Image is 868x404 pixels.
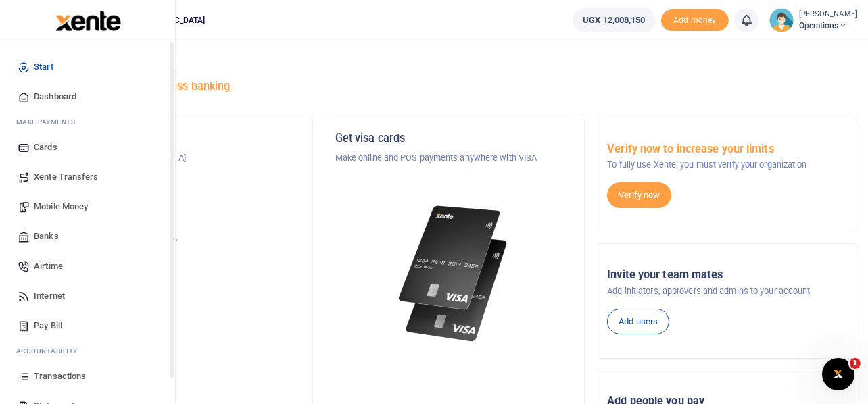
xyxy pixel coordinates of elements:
[34,259,63,273] span: Airtime
[11,111,164,132] li: M
[335,151,574,165] p: Make online and POS payments anywhere with VISA
[583,14,645,27] span: UGX 12,008,150
[26,346,78,356] span: countability
[63,132,302,145] h5: Organization
[11,132,164,162] a: Cards
[34,60,53,74] span: Start
[11,222,164,251] a: Banks
[34,90,76,103] span: Dashboard
[11,340,164,361] li: Ac
[799,20,857,32] span: Operations
[63,151,302,165] p: NURTURE [GEOGRAPHIC_DATA]
[607,158,846,172] p: To fully use Xente, you must verify your organization
[661,9,729,32] span: Add money
[769,8,857,32] a: profile-user [PERSON_NAME] Operations
[607,182,671,208] a: Verify now
[34,370,86,383] span: Transactions
[34,141,57,154] span: Cards
[769,8,794,32] img: profile-user
[63,234,302,247] p: Your current account balance
[11,251,164,281] a: Airtime
[55,11,121,31] img: logo-large
[661,14,729,24] a: Add money
[607,309,669,334] a: Add users
[11,52,164,82] a: Start
[567,8,660,32] li: Wallet ballance
[799,9,857,20] small: [PERSON_NAME]
[335,132,574,145] h5: Get visa cards
[850,358,861,369] span: 1
[11,162,164,192] a: Xente Transfers
[34,200,88,213] span: Mobile Money
[34,289,65,303] span: Internet
[573,8,655,32] a: UGX 12,008,150
[23,117,76,127] span: ake Payments
[54,15,121,25] a: logo-small logo-large logo-large
[63,251,302,264] h5: UGX 12,008,150
[395,197,514,351] img: xente-_physical_cards.png
[34,319,62,332] span: Pay Bill
[607,268,846,282] h5: Invite your team mates
[822,358,854,390] iframe: Intercom live chat
[34,170,99,184] span: Xente Transfers
[63,184,302,197] h5: Account
[607,143,846,156] h5: Verify now to increase your limits
[11,311,164,340] a: Pay Bill
[11,82,164,111] a: Dashboard
[661,9,729,32] li: Toup your wallet
[607,284,846,298] p: Add initiators, approvers and admins to your account
[11,192,164,222] a: Mobile Money
[11,361,164,391] a: Transactions
[34,230,59,243] span: Banks
[63,204,302,218] p: Operations
[51,58,857,73] h4: Hello [PERSON_NAME]
[51,80,857,93] h5: Welcome to better business banking
[11,281,164,311] a: Internet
